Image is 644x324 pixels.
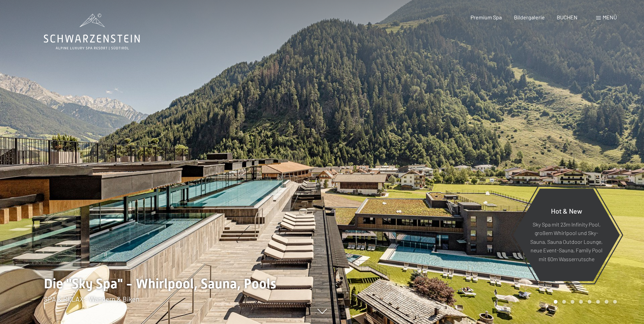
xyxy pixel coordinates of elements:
div: Carousel Pagination [551,300,617,304]
a: Bildergalerie [514,14,545,20]
span: Menü [603,14,617,20]
div: Carousel Page 3 [571,300,574,304]
a: Premium Spa [471,14,502,20]
div: Carousel Page 6 [596,300,600,304]
div: Carousel Page 2 [562,300,566,304]
div: Carousel Page 5 [588,300,591,304]
div: Carousel Page 7 [605,300,608,304]
div: Carousel Page 8 [613,300,617,304]
a: BUCHEN [557,14,577,20]
div: Carousel Page 4 [579,300,583,304]
div: Carousel Page 1 (Current Slide) [554,300,557,304]
a: Hot & New Sky Spa mit 23m Infinity Pool, großem Whirlpool und Sky-Sauna, Sauna Outdoor Lounge, ne... [513,188,620,282]
p: Sky Spa mit 23m Infinity Pool, großem Whirlpool und Sky-Sauna, Sauna Outdoor Lounge, neue Event-S... [530,220,603,263]
span: Hot & New [551,206,582,215]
